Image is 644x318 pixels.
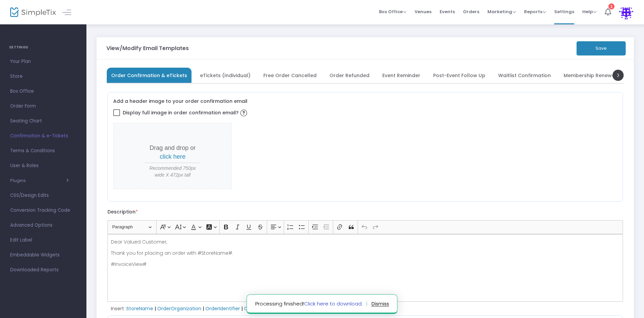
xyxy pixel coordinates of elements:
[554,3,574,20] span: Settings
[10,221,76,230] span: Advanced Options
[144,144,201,161] p: Drag and drop or
[9,41,77,54] h4: SETTINGS
[106,46,189,51] h3: View/Modify Email Templates
[10,72,76,81] span: Store
[463,3,479,20] span: Orders
[10,236,76,245] span: Edit Label
[107,208,138,215] label: Description
[10,57,76,66] span: Your Plan
[329,73,369,77] span: Order Refunded
[123,107,249,118] span: Display full image in order confirmation email?
[205,305,240,312] span: OrderIdentifier
[379,8,406,15] span: Box Office
[160,153,185,160] span: click here
[415,3,431,20] span: Venues
[113,98,247,105] label: Add a header image to your order confirmation email
[10,117,76,126] span: Seating Chart
[201,305,205,312] span: |
[10,161,76,170] span: User & Roles
[382,73,420,77] span: Event Reminder
[111,250,620,256] p: Thank you for placing an order with #StoreName#.
[112,223,147,231] span: Paragraph
[498,73,551,77] span: Waitlist Confirmation
[10,87,76,96] span: Box Office
[10,251,76,259] span: Embeddable Widgets
[107,234,623,302] div: Rich Text Editor, main
[107,220,623,234] div: Editor toolbar
[433,73,485,77] span: Post-Event Follow Up
[564,73,641,77] span: Membership Renewal Reminder
[371,298,389,309] button: dismiss
[10,102,76,111] span: Order Form
[244,305,277,312] span: OrderNumber
[304,300,363,307] a: Click here to download.
[577,41,626,55] button: Save
[10,266,76,274] span: Downloaded Reports
[10,146,76,155] span: Terms & Conditions
[10,178,69,183] button: Plugins
[10,206,76,215] span: Conversion Tracking Code
[157,305,201,312] span: OrderOrganization
[10,191,76,200] span: CSS/Design Edits
[111,261,620,268] p: #InvoiceView#
[109,222,155,232] button: Paragraph
[111,238,620,245] p: Dear Valued Customer,
[582,8,597,15] span: Help
[255,300,367,308] span: Processing finished!
[10,132,76,140] span: Confirmation & e-Tickets
[200,73,250,77] span: eTickets (Individual)
[240,305,244,312] span: |
[126,305,153,312] span: StoreName
[608,3,615,9] div: 1
[111,73,187,77] span: Order Confirmation & eTickets
[144,165,201,178] span: Recommended 750px wide X 472px tall
[111,305,126,312] span: Insert :
[240,110,247,116] img: question-mark
[440,3,455,20] span: Events
[153,305,157,312] span: |
[263,73,317,77] span: Free Order Cancelled
[487,8,516,15] span: Marketing
[524,8,546,15] span: Reports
